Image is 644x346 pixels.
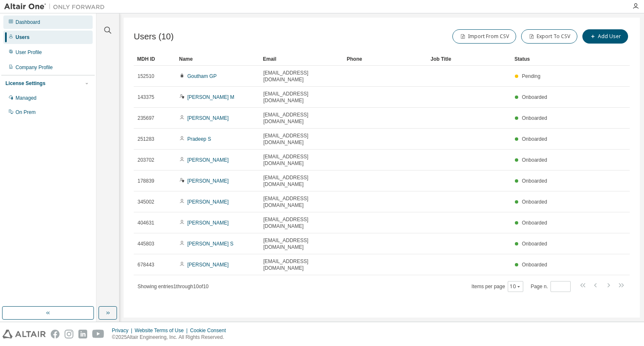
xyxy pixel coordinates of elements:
[263,52,340,66] div: Email
[187,73,217,79] a: Goutham GP
[51,330,60,338] img: facebook.svg
[179,52,256,66] div: Name
[187,115,229,121] a: [PERSON_NAME]
[472,281,523,292] span: Items per page
[187,220,229,226] a: [PERSON_NAME]
[263,153,340,167] span: [EMAIL_ADDRESS][DOMAIN_NAME]
[522,157,547,163] span: Onboarded
[16,95,36,101] div: Managed
[190,327,231,334] div: Cookie Consent
[531,281,571,292] span: Page n.
[4,3,109,11] img: Altair One
[16,64,53,71] div: Company Profile
[3,330,46,338] img: altair_logo.svg
[263,70,340,83] span: [EMAIL_ADDRESS][DOMAIN_NAME]
[138,157,154,163] span: 203702
[187,178,229,184] a: [PERSON_NAME]
[138,261,154,268] span: 678443
[135,327,190,334] div: Website Terms of Use
[187,136,211,142] a: Pradeep S
[16,19,40,26] div: Dashboard
[138,136,154,142] span: 251283
[137,52,172,66] div: MDH ID
[263,111,340,125] span: [EMAIL_ADDRESS][DOMAIN_NAME]
[514,52,586,66] div: Status
[187,94,234,100] a: [PERSON_NAME] M
[65,330,73,338] img: instagram.svg
[138,284,209,289] span: Showing entries 1 through 10 of 10
[510,283,521,290] button: 10
[263,237,340,250] span: [EMAIL_ADDRESS][DOMAIN_NAME]
[134,32,174,41] span: Users (10)
[5,80,45,87] div: License Settings
[112,327,135,334] div: Privacy
[582,29,628,44] button: Add User
[522,115,547,121] span: Onboarded
[138,178,154,184] span: 178839
[138,199,154,205] span: 345002
[138,219,154,226] span: 404631
[452,29,516,44] button: Import From CSV
[92,330,104,338] img: youtube.svg
[138,73,154,80] span: 152510
[138,115,154,121] span: 235697
[522,73,540,79] span: Pending
[522,262,547,268] span: Onboarded
[347,52,424,66] div: Phone
[263,174,340,188] span: [EMAIL_ADDRESS][DOMAIN_NAME]
[263,258,340,271] span: [EMAIL_ADDRESS][DOMAIN_NAME]
[522,178,547,184] span: Onboarded
[522,136,547,142] span: Onboarded
[522,241,547,247] span: Onboarded
[263,90,340,104] span: [EMAIL_ADDRESS][DOMAIN_NAME]
[522,220,547,226] span: Onboarded
[263,132,340,146] span: [EMAIL_ADDRESS][DOMAIN_NAME]
[16,109,36,116] div: On Prem
[521,29,577,44] button: Export To CSV
[138,240,154,247] span: 445803
[263,216,340,230] span: [EMAIL_ADDRESS][DOMAIN_NAME]
[187,157,229,163] a: [PERSON_NAME]
[522,199,547,205] span: Onboarded
[78,330,87,338] img: linkedin.svg
[16,34,29,41] div: Users
[187,241,234,247] a: [PERSON_NAME] S
[138,94,154,101] span: 143375
[16,49,42,56] div: User Profile
[187,262,229,268] a: [PERSON_NAME]
[187,199,229,205] a: [PERSON_NAME]
[112,334,231,341] p: © 2025 Altair Engineering, Inc. All Rights Reserved.
[522,94,547,100] span: Onboarded
[263,195,340,209] span: [EMAIL_ADDRESS][DOMAIN_NAME]
[431,52,508,66] div: Job Title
